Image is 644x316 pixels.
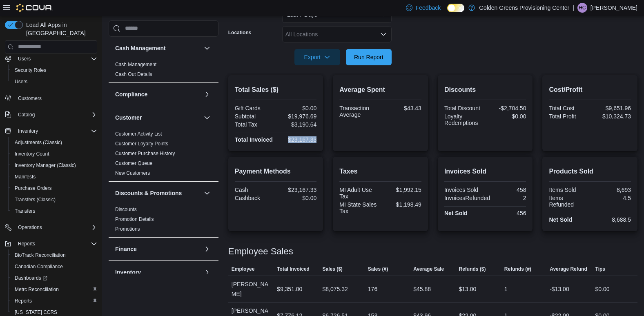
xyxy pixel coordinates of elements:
[11,65,49,75] a: Security Roles
[11,285,62,294] a: Metrc Reconciliation
[115,216,154,222] a: Promotion Details
[115,141,168,147] a: Customer Loyalty Points
[444,187,484,193] div: Invoices Sold
[228,247,293,256] h3: Employee Sales
[202,267,212,277] button: Inventory
[549,105,588,111] div: Total Cost
[322,266,342,272] span: Sales ($)
[11,77,31,87] a: Users
[549,113,588,120] div: Total Profit
[202,89,212,99] button: Compliance
[382,201,421,208] div: $1,198.49
[550,284,569,294] div: -$13.00
[447,12,448,13] span: Dark Mode
[277,136,316,143] div: $23,167.33
[595,284,610,294] div: $0.00
[115,206,137,213] span: Discounts
[277,187,316,193] div: $23,167.33
[8,284,100,295] button: Metrc Reconciliation
[277,113,316,120] div: $19,976.69
[115,150,175,157] span: Customer Purchase History
[2,125,100,137] button: Inventory
[339,167,421,176] h2: Taxes
[15,93,97,103] span: Customers
[15,252,66,258] span: BioTrack Reconciliation
[115,170,150,176] span: New Customers
[18,56,31,62] span: Users
[8,65,100,76] button: Security Roles
[277,121,316,128] div: $3,190.64
[479,3,569,13] p: Golden Greens Provisioning Center
[15,151,49,157] span: Inventory Count
[444,85,526,95] h2: Discounts
[115,44,201,52] button: Cash Management
[115,160,152,166] a: Customer Queue
[109,205,218,237] div: Discounts & Promotions
[15,298,32,304] span: Reports
[18,224,42,231] span: Operations
[11,206,38,216] a: Transfers
[15,196,56,203] span: Transfers (Classic)
[15,162,76,169] span: Inventory Manager (Classic)
[115,62,156,67] a: Cash Management
[11,262,97,271] span: Canadian Compliance
[18,95,42,102] span: Customers
[339,85,421,95] h2: Average Spent
[235,105,274,111] div: Gift Cards
[115,189,201,197] button: Discounts & Promotions
[115,189,182,197] h3: Discounts & Promotions
[595,266,605,272] span: Tips
[2,109,100,120] button: Catalog
[413,266,444,272] span: Average Sale
[294,49,340,65] button: Export
[115,113,142,122] h3: Customer
[550,266,587,272] span: Average Refund
[11,149,97,159] span: Inventory Count
[382,187,421,193] div: $1,992.15
[202,188,212,198] button: Discounts & Promotions
[11,195,97,205] span: Transfers (Classic)
[15,110,38,120] button: Catalog
[487,187,526,193] div: 458
[8,148,100,160] button: Inventory Count
[8,194,100,205] button: Transfers (Classic)
[592,113,631,120] div: $10,324.73
[15,263,63,270] span: Canadian Compliance
[18,240,35,247] span: Reports
[487,113,526,120] div: $0.00
[459,266,486,272] span: Refunds ($)
[115,90,201,98] button: Compliance
[115,44,166,52] h3: Cash Management
[573,3,574,13] p: |
[115,71,152,77] a: Cash Out Details
[15,309,57,316] span: [US_STATE] CCRS
[549,167,631,176] h2: Products Sold
[235,85,317,95] h2: Total Sales ($)
[11,195,59,205] a: Transfers (Classic)
[277,195,316,201] div: $0.00
[16,4,53,12] img: Cova
[447,4,464,12] input: Dark Mode
[277,266,310,272] span: Total Invoiced
[115,207,137,212] a: Discounts
[228,29,252,36] label: Locations
[115,268,141,276] h3: Inventory
[592,216,631,223] div: 8,688.5
[11,160,79,170] a: Inventory Manager (Classic)
[109,129,218,181] div: Customer
[444,167,526,176] h2: Invoices Sold
[2,238,100,249] button: Reports
[11,250,69,260] a: BioTrack Reconciliation
[115,216,154,223] span: Promotion Details
[277,284,302,294] div: $9,351.00
[11,296,35,306] a: Reports
[115,113,201,122] button: Customer
[444,105,484,111] div: Total Discount
[15,78,27,85] span: Users
[459,284,477,294] div: $13.00
[23,21,97,37] span: Load All Apps in [GEOGRAPHIC_DATA]
[11,250,97,260] span: BioTrack Reconciliation
[235,136,273,143] strong: Total Invoiced
[15,67,46,73] span: Security Roles
[235,195,274,201] div: Cashback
